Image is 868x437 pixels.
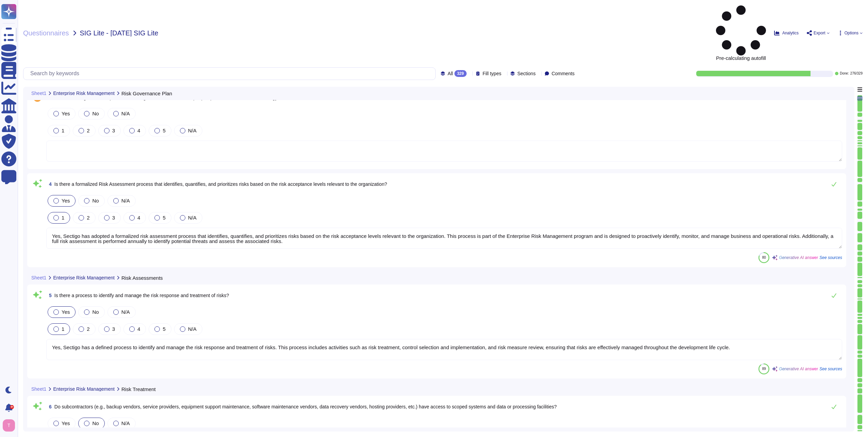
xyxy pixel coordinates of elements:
[112,128,115,133] span: 3
[62,326,64,332] span: 1
[92,111,99,116] span: No
[121,275,163,280] span: Risk Assessments
[762,367,766,371] span: 89
[23,30,69,36] span: Questionnaires
[188,128,197,133] span: N/A
[92,420,99,426] span: No
[137,215,140,221] span: 4
[87,326,89,332] span: 2
[454,70,467,77] div: 329
[779,256,818,260] span: Generative AI answer
[54,181,387,187] span: Is there a formalized Risk Assessment process that identifies, quantifies, and prioritizes risks ...
[762,256,766,259] span: 80
[92,309,99,315] span: No
[1,418,20,433] button: user
[121,198,130,204] span: N/A
[819,367,842,371] span: See sources
[3,419,15,432] img: user
[188,326,197,332] span: N/A
[62,198,70,204] span: Yes
[62,111,70,116] span: Yes
[112,326,115,332] span: 3
[137,326,140,332] span: 4
[46,95,52,100] span: 3
[53,387,115,391] span: Enterprise Risk Management
[31,91,46,96] span: Sheet1
[774,30,799,36] button: Analytics
[517,71,536,76] span: Sections
[819,256,842,260] span: See sources
[121,91,172,96] span: Risk Governance Plan
[840,72,849,75] span: Done:
[448,71,453,76] span: All
[46,339,842,360] textarea: Yes, Sectigo has a defined process to identify and manage the risk response and treatment of risk...
[782,31,799,35] span: Analytics
[46,228,842,249] textarea: Yes, Sectigo has adopted a formalized risk assessment process that identifies, quantifies, and pr...
[137,128,140,133] span: 4
[54,404,557,409] span: Do subcontractors (e.g., backup vendors, service providers, equipment support maintenance, softwa...
[62,309,70,315] span: Yes
[87,128,89,133] span: 2
[814,31,825,35] span: Export
[163,215,165,221] span: 5
[552,71,575,76] span: Comments
[483,71,501,76] span: Fill types
[87,215,89,221] span: 2
[10,405,14,409] div: 9+
[53,91,115,96] span: Enterprise Risk Management
[62,128,64,133] span: 1
[31,387,46,391] span: Sheet1
[188,215,197,221] span: N/A
[121,309,130,315] span: N/A
[27,68,435,80] input: Search by keywords
[163,326,165,332] span: 5
[779,367,818,371] span: Generative AI answer
[163,128,165,133] span: 5
[46,182,52,187] span: 4
[46,293,52,298] span: 5
[92,198,99,204] span: No
[53,275,115,280] span: Enterprise Risk Management
[46,404,52,409] span: 6
[716,5,766,61] span: Pre-calculating autofill
[62,420,70,426] span: Yes
[121,111,130,116] span: N/A
[62,215,64,221] span: 1
[80,30,158,36] span: SIG Lite - [DATE] SIG Lite
[31,275,46,280] span: Sheet1
[54,293,229,298] span: Is there a process to identify and manage the risk response and treatment of risks?
[845,31,858,35] span: Options
[850,72,863,75] span: 276 / 329
[112,215,115,221] span: 3
[121,420,130,426] span: N/A
[121,387,156,392] span: Risk Treatment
